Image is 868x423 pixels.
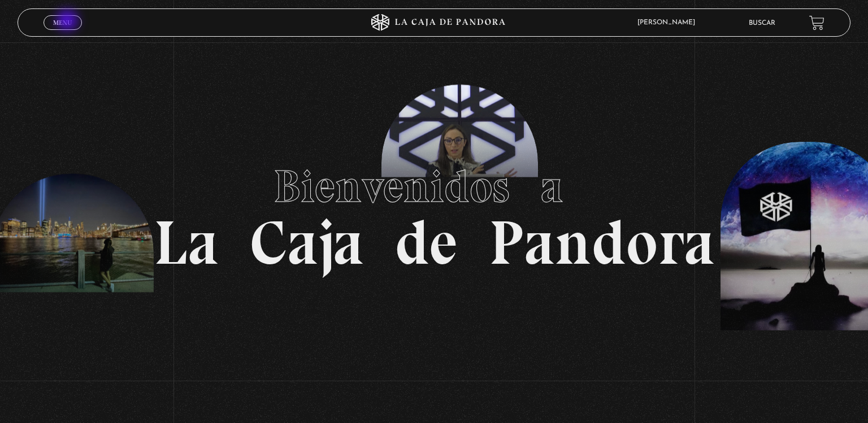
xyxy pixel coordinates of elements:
span: Menu [53,19,72,26]
a: View your shopping cart [809,15,824,30]
span: Cerrar [50,29,76,37]
span: [PERSON_NAME] [632,19,706,26]
span: Bienvenidos a [274,159,594,213]
h1: La Caja de Pandora [154,150,715,274]
a: Buscar [749,20,775,27]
